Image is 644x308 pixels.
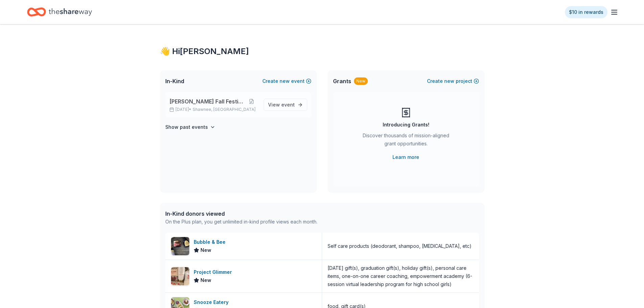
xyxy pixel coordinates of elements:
[383,121,429,129] div: Introducing Grants!
[165,77,184,85] span: In-Kind
[194,238,228,246] div: Bubble & Bee
[268,101,295,109] span: View
[169,97,245,105] span: [PERSON_NAME] Fall Festival
[392,153,419,161] a: Learn more
[281,102,295,108] span: event
[165,210,317,218] div: In-Kind donors viewed
[193,107,256,112] span: Shawnee, [GEOGRAPHIC_DATA]
[194,298,231,306] div: Snooze Eatery
[360,132,452,150] div: Discover thousands of mission-aligned grant opportunities.
[27,4,92,20] a: Home
[165,218,317,226] div: On the Plus plan, you get unlimited in-kind profile views each month.
[354,77,368,85] div: New
[171,267,189,285] img: Image for Project Glimmer
[280,77,290,85] span: new
[200,276,211,284] span: New
[444,77,454,85] span: new
[200,246,211,254] span: New
[333,77,351,85] span: Grants
[328,242,472,250] div: Self care products (deodorant, shampoo, [MEDICAL_DATA], etc)
[565,6,607,18] a: $10 in rewards
[262,77,311,85] button: Createnewevent
[165,123,215,131] button: Show past events
[328,264,474,288] div: [DATE] gift(s), graduation gift(s), holiday gift(s), personal care items, one-on-one career coach...
[264,99,307,111] a: View event
[427,77,479,85] button: Createnewproject
[194,268,235,276] div: Project Glimmer
[169,107,258,112] p: [DATE] •
[160,46,484,57] div: 👋 Hi [PERSON_NAME]
[171,237,189,255] img: Image for Bubble & Bee
[165,123,208,131] h4: Show past events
